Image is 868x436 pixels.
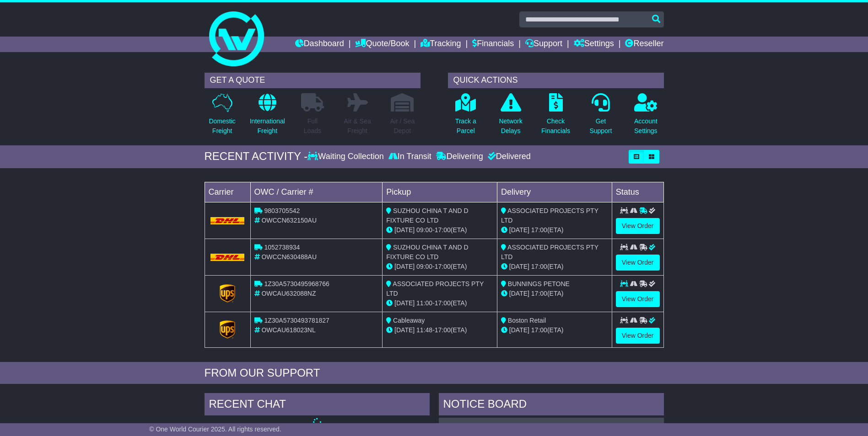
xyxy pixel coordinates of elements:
[210,254,245,261] img: DHL.png
[390,117,415,136] p: Air / Sea Depot
[621,422,659,430] div: [DATE] 15:01
[386,225,493,235] div: - (ETA)
[616,218,660,234] a: View Order
[416,263,432,270] span: 09:00
[485,152,531,162] div: Delivered
[435,263,451,270] span: 17:00
[531,226,547,234] span: 17:00
[220,320,235,339] img: GetCarrierServiceLogo
[249,93,286,141] a: InternationalFreight
[416,326,432,334] span: 11:48
[416,299,432,307] span: 11:00
[508,280,570,287] span: BUNNINGS PETONE
[264,244,300,251] span: 1052738934
[501,325,608,335] div: (ETA)
[264,280,329,287] span: 1Z30A5730495968766
[205,367,664,380] div: FROM OUR SUPPORT
[250,182,383,202] td: OWC / Carrier #
[261,326,315,334] span: OWCAU618023NL
[531,263,547,270] span: 17:00
[443,422,659,430] div: ( )
[261,217,317,224] span: OWCCN632150AU
[634,117,658,136] p: Account Settings
[616,291,660,307] a: View Order
[394,226,415,234] span: [DATE]
[301,117,324,136] p: Full Loads
[355,37,409,52] a: Quote/Book
[210,217,245,224] img: DHL.png
[589,117,612,136] p: Get Support
[435,226,451,234] span: 17:00
[205,182,250,202] td: Carrier
[209,117,235,136] p: Domestic Freight
[386,244,468,261] span: SUZHOU CHINA T AND D FIXTURE CO LTD
[455,93,477,141] a: Track aParcel
[499,117,522,136] p: Network Delays
[386,207,468,224] span: SUZHOU CHINA T AND D FIXTURE CO LTD
[455,117,476,136] p: Track a Parcel
[264,207,300,214] span: 9803705542
[394,263,415,270] span: [DATE]
[386,262,493,271] div: - (ETA)
[421,37,461,52] a: Tracking
[448,73,664,88] div: QUICK ACTIONS
[472,37,514,52] a: Financials
[205,393,430,418] div: RECENT CHAT
[264,317,329,324] span: 1Z30A5730493781827
[208,93,236,141] a: DomesticFreight
[205,73,421,88] div: GET A QUOTE
[625,37,663,52] a: Reseller
[525,37,562,52] a: Support
[261,290,316,297] span: OWCAU632088NZ
[509,226,529,234] span: [DATE]
[541,117,570,136] p: Check Financials
[497,182,612,202] td: Delivery
[616,255,660,271] a: View Order
[439,393,664,418] div: NOTICE BOARD
[509,290,529,297] span: [DATE]
[386,280,484,297] span: ASSOCIATED PROJECTS PTY LTD
[508,317,546,324] span: Boston Retail
[612,182,663,202] td: Status
[501,244,598,261] span: ASSOCIATED PROJECTS PTY LTD
[261,253,317,261] span: OWCCN630488AU
[205,150,308,163] div: RECENT ACTIVITY -
[501,289,608,298] div: (ETA)
[531,326,547,334] span: 17:00
[443,422,499,430] a: OWCCN632150AU
[509,263,529,270] span: [DATE]
[149,425,281,433] span: © One World Courier 2025. All rights reserved.
[383,182,497,202] td: Pickup
[250,117,285,136] p: International Freight
[434,152,485,162] div: Delivering
[416,226,432,234] span: 09:00
[386,152,434,162] div: In Transit
[501,207,598,224] span: ASSOCIATED PROJECTS PTY LTD
[574,37,614,52] a: Settings
[435,326,451,334] span: 17:00
[501,262,608,271] div: (ETA)
[616,328,660,344] a: View Order
[394,326,415,334] span: [DATE]
[509,326,529,334] span: [DATE]
[498,93,523,141] a: NetworkDelays
[435,299,451,307] span: 17:00
[531,290,547,297] span: 17:00
[501,422,532,430] span: s00062722
[386,298,493,308] div: - (ETA)
[394,299,415,307] span: [DATE]
[344,117,371,136] p: Air & Sea Freight
[393,317,425,324] span: Cableaway
[634,93,658,141] a: AccountSettings
[307,152,386,162] div: Waiting Collection
[501,225,608,235] div: (ETA)
[589,93,612,141] a: GetSupport
[386,325,493,335] div: - (ETA)
[220,284,235,303] img: GetCarrierServiceLogo
[295,37,344,52] a: Dashboard
[541,93,571,141] a: CheckFinancials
